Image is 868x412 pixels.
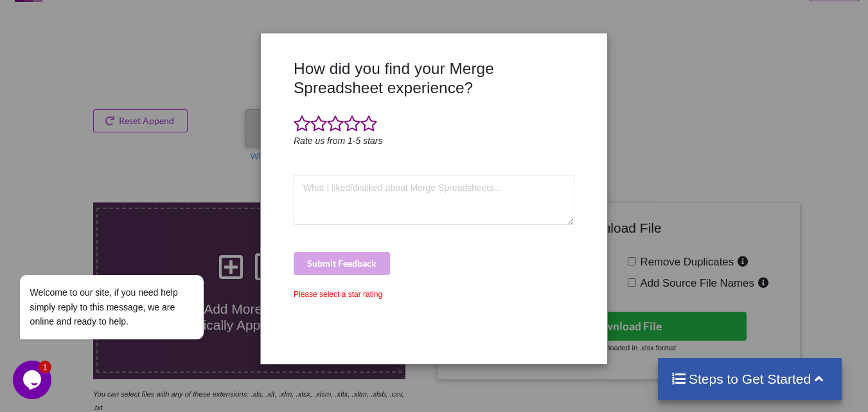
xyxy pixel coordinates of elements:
i: Rate us from 1-5 stars [294,136,383,146]
iframe: chat widget [13,159,244,354]
h4: Steps to Get Started [671,371,829,387]
iframe: chat widget [13,361,54,399]
h3: How did you find your Merge Spreadsheet experience? [294,59,574,97]
div: Please select a star rating [294,289,574,300]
